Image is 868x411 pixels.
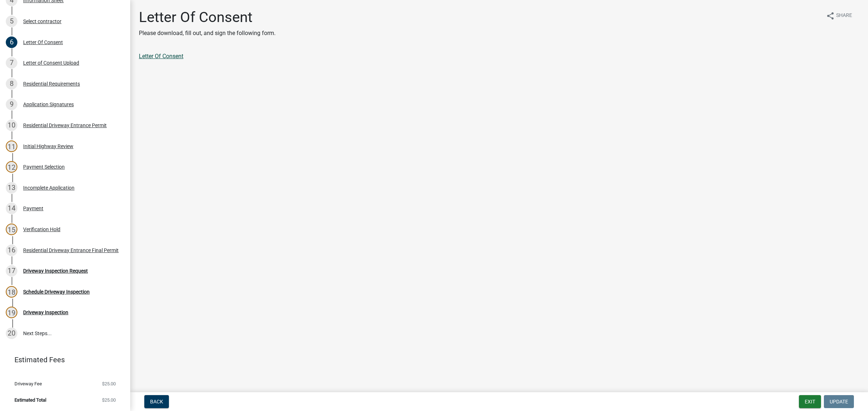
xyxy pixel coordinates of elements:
[6,286,17,298] div: 18
[23,123,107,128] div: Residential Driveway Entrance Permit
[139,9,276,26] h1: Letter Of Consent
[836,12,852,20] span: Share
[6,120,17,131] div: 10
[23,268,88,273] div: Driveway Inspection Request
[23,81,80,86] div: Residential Requirements
[6,245,17,256] div: 16
[6,182,17,194] div: 13
[23,19,61,24] div: Select contractor
[6,36,17,48] div: 6
[14,381,42,386] span: Driveway Fee
[6,161,17,173] div: 12
[23,40,63,45] div: Letter Of Consent
[6,78,17,90] div: 8
[6,265,17,277] div: 17
[6,140,17,152] div: 11
[14,398,46,402] span: Estimated Total
[23,227,60,232] div: Verification Hold
[139,53,183,60] a: Letter Of Consent
[826,12,835,20] i: share
[6,99,17,110] div: 9
[6,352,119,367] a: Estimated Fees
[6,16,17,27] div: 5
[23,164,65,169] div: Payment Selection
[23,206,43,211] div: Payment
[23,248,119,253] div: Residential Driveway Entrance Final Permit
[799,395,821,408] button: Exit
[830,399,848,404] span: Update
[23,144,73,149] div: Initial Highway Review
[6,203,17,214] div: 14
[6,307,17,318] div: 19
[144,395,169,408] button: Back
[102,398,116,402] span: $25.00
[23,310,68,315] div: Driveway Inspection
[6,57,17,69] div: 7
[820,9,858,23] button: shareShare
[23,289,90,294] div: Schedule Driveway Inspection
[102,381,116,386] span: $25.00
[6,328,17,339] div: 20
[23,185,75,190] div: Incomplete Application
[23,60,79,65] div: Letter of Consent Upload
[23,102,74,107] div: Application Signatures
[6,224,17,235] div: 15
[824,395,854,408] button: Update
[150,399,163,404] span: Back
[139,29,276,38] p: Please download, fill out, and sign the following form.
